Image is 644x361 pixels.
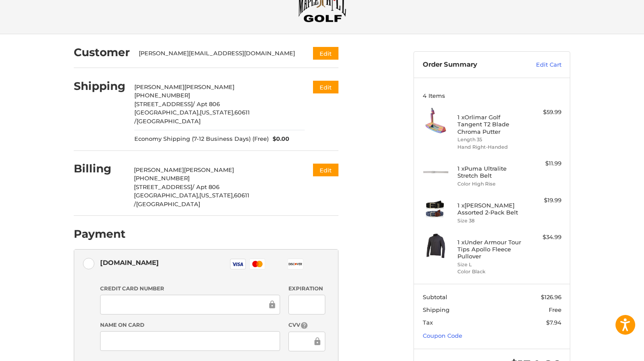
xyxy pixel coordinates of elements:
span: Economy Shipping (7-12 Business Days) (Free) [134,135,269,143]
span: [PHONE_NUMBER] [134,92,190,99]
h2: Billing [74,162,125,175]
span: $0.00 [269,135,290,143]
span: [US_STATE], [200,109,234,116]
span: [GEOGRAPHIC_DATA] [136,200,200,207]
div: $11.99 [527,159,561,168]
span: Free [549,306,561,313]
span: / Apt 806 [192,183,219,190]
h2: Shipping [74,79,126,93]
span: Tax [423,319,433,326]
h4: 1 x Puma Ultralite Stretch Belt [457,165,525,179]
span: [PHONE_NUMBER] [134,175,190,182]
span: [GEOGRAPHIC_DATA] [137,118,201,125]
span: [GEOGRAPHIC_DATA], [134,109,200,116]
span: $7.94 [546,319,561,326]
h4: 1 x [PERSON_NAME] Assorted 2-Pack Belt [457,202,525,216]
a: Coupon Code [423,332,462,339]
li: Color Black [457,268,525,275]
li: Length 35 [457,136,525,143]
span: [PERSON_NAME] [184,166,234,173]
h3: 4 Items [423,92,561,99]
span: [STREET_ADDRESS] [134,183,192,190]
h4: 1 x Under Armour Tour Tips Apollo Fleece Pullover [457,239,525,260]
span: [STREET_ADDRESS] [134,100,193,107]
span: [GEOGRAPHIC_DATA], [134,192,199,199]
button: Edit [313,164,338,176]
span: [PERSON_NAME] [134,166,184,173]
li: Hand Right-Handed [457,143,525,151]
button: Edit [313,47,338,60]
span: Subtotal [423,293,447,300]
span: 60611 / [134,109,250,125]
span: [PERSON_NAME] [184,83,234,90]
span: $126.96 [541,293,561,300]
span: 60611 / [134,192,249,207]
label: Name on Card [100,321,280,329]
li: Color High Rise [457,180,525,188]
label: Credit Card Number [100,285,280,293]
h3: Order Summary [423,61,517,69]
div: $19.99 [527,196,561,205]
li: Size L [457,261,525,268]
span: [PERSON_NAME] [134,83,184,90]
button: Edit [313,81,338,93]
h2: Customer [74,46,130,59]
span: Shipping [423,306,450,313]
div: $34.99 [527,233,561,242]
div: [DOMAIN_NAME] [100,255,159,270]
h4: 1 x Orlimar Golf Tangent T2 Blade Chroma Putter [457,114,525,135]
span: / Apt 806 [193,100,220,107]
li: Size 38 [457,217,525,225]
a: Edit Cart [517,61,561,69]
div: $59.99 [527,108,561,117]
div: [PERSON_NAME][EMAIL_ADDRESS][DOMAIN_NAME] [139,49,296,58]
label: CVV [288,321,325,329]
label: Expiration [288,285,325,293]
span: [US_STATE], [199,192,234,199]
h2: Payment [74,227,126,241]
